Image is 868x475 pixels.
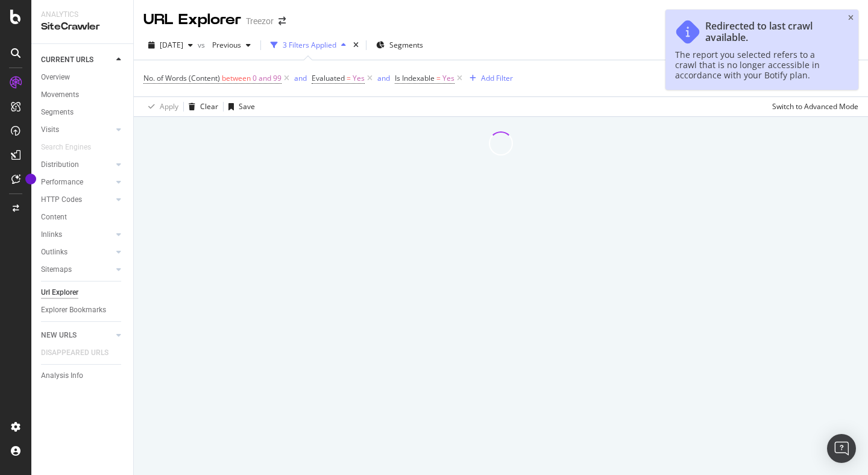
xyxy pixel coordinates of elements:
[283,40,336,50] div: 3 Filters Applied
[41,263,113,276] a: Sitemaps
[246,15,274,27] div: Treezor
[41,246,113,259] a: Outlinks
[198,40,207,50] span: vs
[41,54,93,66] div: CURRENT URLS
[41,124,59,136] div: Visits
[41,176,83,189] div: Performance
[41,141,91,154] div: Search Engines
[41,54,113,66] a: CURRENT URLS
[827,434,856,463] div: Open Intercom Messenger
[143,36,198,55] button: [DATE]
[41,106,125,119] a: Segments
[41,263,72,276] div: Sitemaps
[395,73,435,83] span: Is Indexable
[160,101,178,112] div: Apply
[675,49,837,80] div: The report you selected refers to a crawl that is no longer accessible in accordance with your Bo...
[143,73,220,83] span: No. of Words (Content)
[41,370,125,382] a: Analysis Info
[436,73,441,83] span: =
[200,101,218,112] div: Clear
[25,174,36,184] div: Tooltip anchor
[767,97,858,116] button: Switch to Advanced Mode
[41,246,68,259] div: Outlinks
[371,36,428,55] button: Segments
[41,193,82,206] div: HTTP Codes
[41,286,78,299] div: Url Explorer
[41,211,67,224] div: Content
[41,211,125,224] a: Content
[41,10,124,20] div: Analytics
[41,228,62,241] div: Inlinks
[389,40,423,50] span: Segments
[207,36,256,55] button: Previous
[41,228,113,241] a: Inlinks
[848,14,854,22] div: close toast
[442,70,454,87] span: Yes
[41,286,125,299] a: Url Explorer
[481,73,513,83] div: Add Filter
[41,347,108,359] div: DISAPPEARED URLS
[377,73,390,83] div: and
[353,70,365,87] span: Yes
[294,72,307,84] button: and
[705,20,837,43] div: Redirected to last crawl available.
[253,70,281,87] span: 0 and 99
[41,304,125,316] a: Explorer Bookmarks
[41,347,121,359] a: DISAPPEARED URLS
[465,71,513,86] button: Add Filter
[41,141,103,154] a: Search Engines
[41,159,79,171] div: Distribution
[294,73,307,83] div: and
[278,17,286,25] div: arrow-right-arrow-left
[41,159,113,171] a: Distribution
[266,36,351,55] button: 3 Filters Applied
[312,73,345,83] span: Evaluated
[224,97,255,116] button: Save
[347,73,351,83] span: =
[41,71,125,84] a: Overview
[41,89,79,101] div: Movements
[41,71,70,84] div: Overview
[160,40,183,50] span: 2025 Aug. 4th
[184,97,218,116] button: Clear
[351,39,361,51] div: times
[41,329,113,342] a: NEW URLS
[41,20,124,34] div: SiteCrawler
[41,176,113,189] a: Performance
[377,72,390,84] button: and
[207,40,241,50] span: Previous
[41,106,74,119] div: Segments
[41,370,83,382] div: Analysis Info
[41,89,125,101] a: Movements
[41,193,113,206] a: HTTP Codes
[143,97,178,116] button: Apply
[222,73,251,83] span: between
[41,329,77,342] div: NEW URLS
[239,101,255,112] div: Save
[143,10,241,30] div: URL Explorer
[41,304,106,316] div: Explorer Bookmarks
[772,101,858,112] div: Switch to Advanced Mode
[41,124,113,136] a: Visits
